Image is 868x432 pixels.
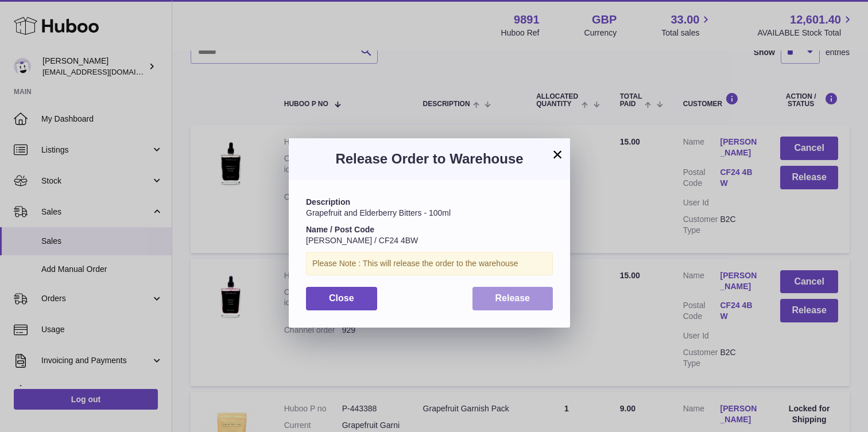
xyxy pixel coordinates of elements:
button: Release [472,287,553,310]
strong: Description [306,197,350,207]
div: Please Note : This will release the order to the warehouse [306,252,553,275]
span: Release [495,293,530,303]
span: Close [329,293,354,303]
h3: Release Order to Warehouse [306,150,553,168]
button: × [551,147,564,161]
button: Close [306,287,377,310]
span: Grapefruit and Elderberry Bitters - 100ml [306,208,451,217]
span: [PERSON_NAME] / CF24 4BW [306,236,418,245]
strong: Name / Post Code [306,225,374,234]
